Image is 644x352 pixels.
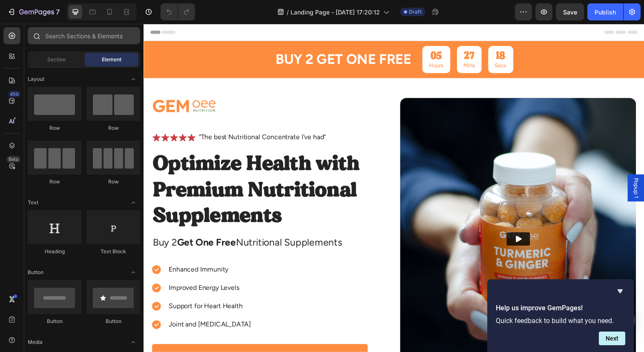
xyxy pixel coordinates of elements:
[86,248,140,255] div: Text Block
[371,213,394,226] button: Play
[6,156,20,163] div: Beta
[28,75,44,83] span: Layout
[47,56,66,63] span: Section
[287,8,289,17] span: /
[290,8,380,17] span: Landing Page - [DATE] 17:20:12
[28,199,38,206] span: Text
[34,217,94,229] strong: Get One Free
[409,8,422,16] span: Draft
[86,178,140,186] div: Row
[26,246,109,256] p: Enhanced Immunity
[359,39,371,46] p: Secs
[126,335,140,349] span: Toggle open
[86,318,140,325] div: Button
[28,178,81,186] div: Row
[126,72,140,86] span: Toggle open
[26,283,109,293] p: Support for Heart Health
[327,26,338,39] div: 27
[28,27,140,44] input: Search Sections & Elements
[28,318,81,325] div: Button
[86,124,140,132] div: Row
[26,264,109,275] p: Improved Energy Levels
[126,266,140,279] span: Toggle open
[28,269,43,276] span: Button
[615,286,625,296] button: Hide survey
[9,128,229,209] h1: Optimize Health with Premium Nutritional Supplements
[28,338,43,346] span: Media
[587,3,623,20] button: Publish
[144,24,644,352] iframe: Design area
[291,39,306,46] p: Hours
[496,286,625,345] div: Help us improve GemPages!
[595,8,616,17] div: Publish
[161,3,195,20] div: Undo/Redo
[496,317,625,325] p: Quick feedback to build what you need.
[556,3,584,20] button: Save
[56,7,60,17] p: 7
[9,76,74,91] img: gempages_571462911696831640-1eb95dc6-7eab-45db-a98d-d91cf1550721.png
[359,26,371,39] div: 18
[496,303,625,313] h2: Help us improve GemPages!
[291,26,306,39] div: 05
[56,112,186,120] p: “The best Nutritional Concentrate I've had”
[28,124,81,132] div: Row
[563,9,577,16] span: Save
[9,217,228,230] p: Buy 2 Nutritional Supplements
[102,56,121,63] span: Element
[498,157,507,178] span: Popup 1
[599,332,625,345] button: Next question
[28,248,81,255] div: Heading
[327,39,338,46] p: Mins
[8,91,20,97] div: 450
[126,196,140,209] span: Toggle open
[26,302,109,312] p: Joint and [MEDICAL_DATA]
[135,27,273,46] p: buy 2 get one free
[3,3,63,20] button: 7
